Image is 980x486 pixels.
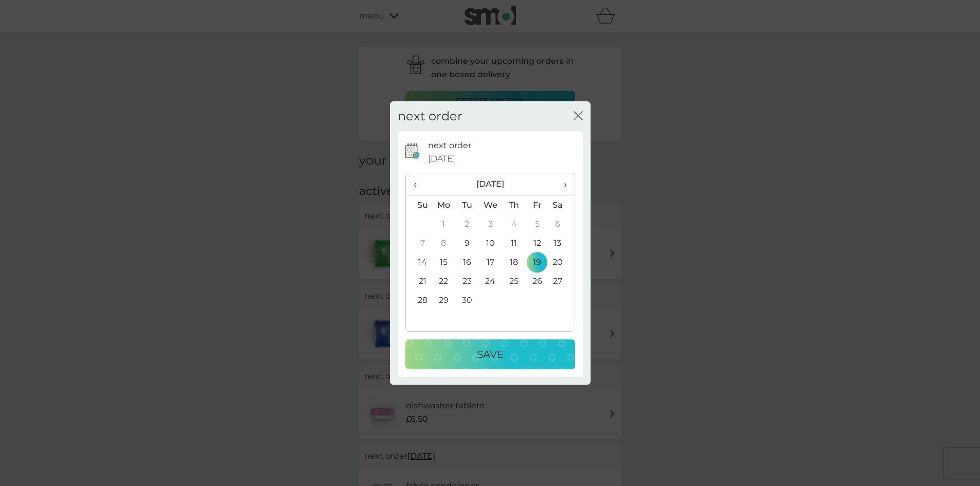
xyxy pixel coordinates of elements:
span: ‹ [414,173,424,195]
span: [DATE] [428,152,455,166]
td: 19 [526,253,549,272]
td: 2 [455,214,478,233]
h2: next order [398,109,462,124]
td: 9 [455,233,478,253]
td: 15 [432,253,456,272]
td: 29 [432,291,456,310]
td: 5 [526,214,549,233]
td: 14 [406,253,432,272]
td: 30 [455,291,478,310]
td: 12 [526,233,549,253]
th: Tu [455,195,478,215]
th: Sa [548,195,574,215]
td: 13 [548,233,574,253]
td: 11 [502,233,525,253]
td: 25 [502,272,525,291]
td: 1 [432,214,456,233]
th: Th [502,195,525,215]
th: [DATE] [432,173,549,195]
td: 27 [548,272,574,291]
td: 10 [478,233,502,253]
th: Fr [526,195,549,215]
td: 7 [406,233,432,253]
button: Save [405,339,575,369]
td: 8 [432,233,456,253]
td: 26 [526,272,549,291]
td: 17 [478,253,502,272]
td: 20 [548,253,574,272]
td: 23 [455,272,478,291]
th: We [478,195,502,215]
td: 24 [478,272,502,291]
td: 21 [406,272,432,291]
th: Mo [432,195,456,215]
td: 3 [478,214,502,233]
p: Save [477,346,504,363]
td: 16 [455,253,478,272]
td: 28 [406,291,432,310]
p: next order [428,139,471,152]
button: close [574,111,583,122]
td: 22 [432,272,456,291]
span: › [556,173,566,195]
th: Su [406,195,432,215]
td: 18 [502,253,525,272]
td: 6 [548,214,574,233]
td: 4 [502,214,525,233]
